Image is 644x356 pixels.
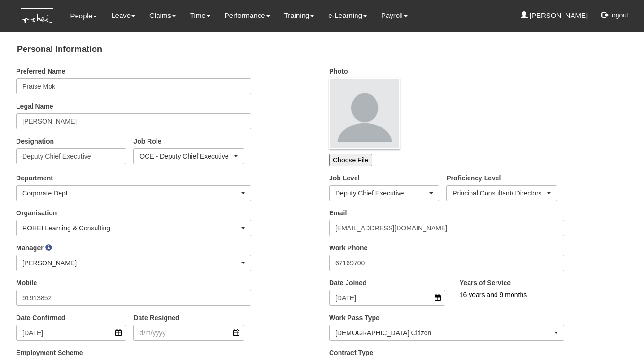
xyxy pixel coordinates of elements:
[16,278,37,288] label: Mobile
[70,5,97,27] a: People
[133,313,179,322] label: Date Resigned
[446,173,501,183] label: Proficiency Level
[521,5,588,26] a: [PERSON_NAME]
[16,173,53,183] label: Department
[139,152,232,161] div: OCE - Deputy Chief Executive
[328,5,367,26] a: e-Learning
[453,188,545,198] div: Principal Consultant/ Directors
[446,185,557,201] button: Principal Consultant/ Directors
[381,5,408,26] a: Payroll
[16,185,251,201] button: Corporate Dept
[111,5,135,26] a: Leave
[329,78,400,149] img: profile.png
[16,208,57,218] label: Organisation
[16,325,126,341] input: d/m/yyyy
[16,255,251,271] button: [PERSON_NAME]
[329,325,564,341] button: [DEMOGRAPHIC_DATA] Citizen
[149,5,176,26] a: Claims
[22,223,239,233] div: ROHEI Learning & Consulting
[133,136,161,146] label: Job Role
[329,208,347,218] label: Email
[225,5,270,26] a: Performance
[22,258,239,268] div: [PERSON_NAME]
[16,243,44,253] label: Manager
[190,5,210,26] a: Time
[133,325,244,341] input: d/m/yyyy
[16,102,53,111] label: Legal Name
[22,188,239,198] div: Corporate Dept
[335,328,552,338] div: [DEMOGRAPHIC_DATA] Citizen
[329,154,372,166] input: Choose File
[329,290,445,306] input: d/m/yyyy
[329,67,348,76] label: Photo
[16,313,65,322] label: Date Confirmed
[460,278,511,288] label: Years of Service
[16,136,54,146] label: Designation
[16,67,65,76] label: Preferred Name
[335,188,427,198] div: Deputy Chief Executive
[329,185,439,201] button: Deputy Chief Executive
[595,4,635,26] button: Logout
[329,278,366,288] label: Date Joined
[329,313,380,322] label: Work Pass Type
[16,40,628,59] h4: Personal Information
[329,243,367,253] label: Work Phone
[460,290,602,299] div: 16 years and 9 months
[329,173,360,183] label: Job Level
[284,5,314,26] a: Training
[16,220,251,236] button: ROHEI Learning & Consulting
[133,148,244,164] button: OCE - Deputy Chief Executive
